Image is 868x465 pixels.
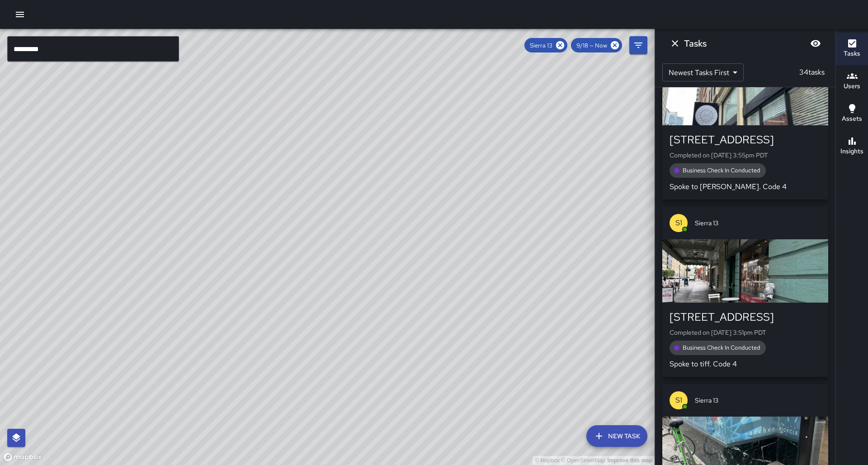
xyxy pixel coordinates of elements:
[666,34,684,52] button: Dismiss
[836,33,868,65] button: Tasks
[796,67,828,78] p: 34 tasks
[807,34,825,52] button: Blur
[836,98,868,130] button: Assets
[695,218,821,228] span: Sierra 13
[836,130,868,163] button: Insights
[840,147,863,157] h6: Insights
[524,42,558,49] span: Sierra 13
[670,359,821,370] p: Spoke to tiff. Code 4
[571,42,613,49] span: 9/18 — Now
[670,328,821,337] p: Completed on [DATE] 3:51pm PDT
[524,38,567,52] div: Sierra 13
[670,151,821,160] p: Completed on [DATE] 3:55pm PDT
[844,81,860,91] h6: Users
[586,425,647,447] button: New Task
[670,181,821,192] p: Spoke to [PERSON_NAME]. Code 4
[662,63,744,81] div: Newest Tasks First
[844,49,860,59] h6: Tasks
[677,166,766,174] span: Business Check In Conducted
[684,36,707,51] h6: Tasks
[695,396,821,405] span: Sierra 13
[662,29,828,199] button: S1Sierra 13[STREET_ADDRESS]Completed on [DATE] 3:55pm PDTBusiness Check In ConductedSpoke to [PER...
[670,310,821,324] div: [STREET_ADDRESS]
[571,38,622,52] div: 9/18 — Now
[842,114,862,124] h6: Assets
[836,65,868,98] button: Users
[670,133,821,147] div: [STREET_ADDRESS]
[675,395,682,406] p: S1
[675,218,682,228] p: S1
[677,344,766,351] span: Business Check In Conducted
[629,36,647,54] button: Filters
[662,207,828,377] button: S1Sierra 13[STREET_ADDRESS]Completed on [DATE] 3:51pm PDTBusiness Check In ConductedSpoke to tiff...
